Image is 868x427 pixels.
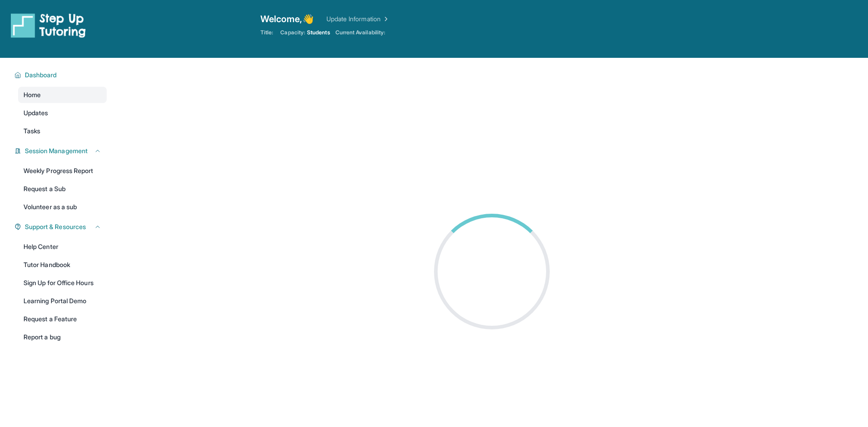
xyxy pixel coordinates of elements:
[18,293,107,309] a: Learning Portal Demo
[18,105,107,121] a: Updates
[11,13,86,38] img: logo
[381,14,390,23] img: Chevron Right
[25,222,86,231] span: Support & Resources
[18,257,107,273] a: Tutor Handbook
[18,163,107,179] a: Weekly Progress Report
[24,108,48,117] span: Updates
[18,87,107,103] a: Home
[18,329,107,345] a: Report a bug
[21,146,101,155] button: Session Management
[24,90,41,99] span: Home
[25,146,88,155] span: Session Management
[335,29,385,36] span: Current Availability:
[18,123,107,139] a: Tasks
[260,13,314,25] span: Welcome, 👋
[18,181,107,197] a: Request a Sub
[260,29,273,36] span: Title:
[307,29,330,36] span: Students
[18,199,107,215] a: Volunteer as a sub
[25,70,57,80] span: Dashboard
[21,222,101,231] button: Support & Resources
[18,239,107,255] a: Help Center
[326,14,390,23] a: Update Information
[18,311,107,327] a: Request a Feature
[24,127,40,136] span: Tasks
[280,29,305,36] span: Capacity:
[21,70,101,80] button: Dashboard
[18,275,107,291] a: Sign Up for Office Hours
